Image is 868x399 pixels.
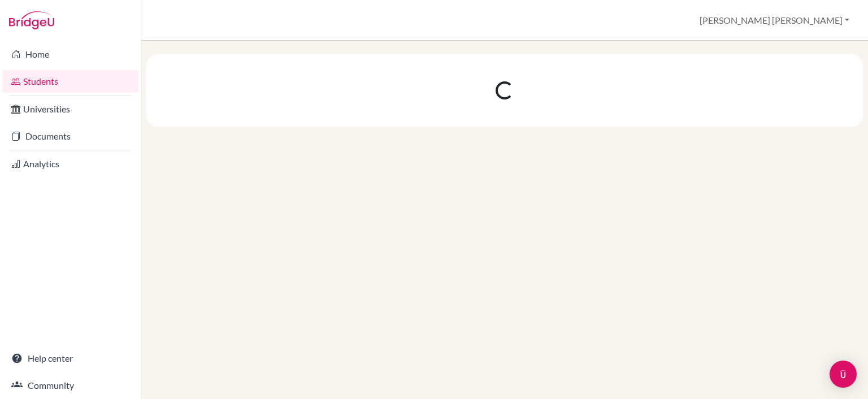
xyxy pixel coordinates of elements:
[2,347,138,370] a: Help center
[2,98,138,120] a: Universities
[2,70,138,93] a: Students
[2,153,138,175] a: Analytics
[2,43,138,66] a: Home
[9,11,54,29] img: Bridge-U
[2,125,138,148] a: Documents
[695,10,854,31] button: [PERSON_NAME] [PERSON_NAME]
[830,361,857,388] div: Open Intercom Messenger
[2,374,138,397] a: Community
